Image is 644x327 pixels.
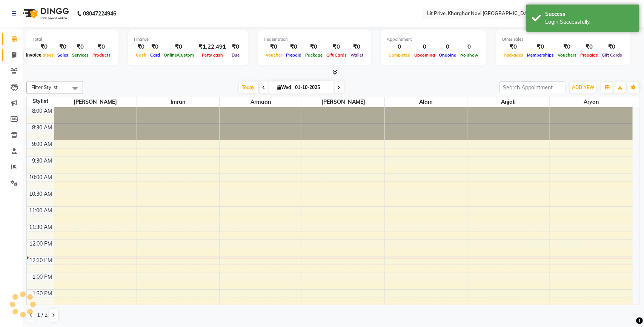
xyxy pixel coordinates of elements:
input: Search Appointment [500,81,566,93]
span: Anjali [467,97,550,107]
span: Products [91,52,112,58]
div: 9:30 AM [31,157,54,165]
div: 8:30 AM [31,124,54,132]
span: Ongoing [437,52,458,58]
div: ₹0 [284,43,303,51]
div: Invoice [24,51,43,60]
span: Upcoming [412,52,437,58]
span: Services [70,52,91,58]
div: 11:00 AM [28,207,54,215]
span: Gift Cards [600,52,624,58]
span: Packages [502,52,525,58]
div: Success [545,10,634,18]
b: 08047224946 [83,3,116,24]
div: 8:00 AM [31,107,54,115]
div: ₹0 [578,43,600,51]
div: Finance [134,36,242,43]
span: [PERSON_NAME] [302,97,384,107]
div: Login Successfully. [545,18,634,26]
span: Card [148,52,162,58]
span: Petty cash [200,52,225,58]
div: 0 [437,43,458,51]
span: Package [303,52,324,58]
div: Other sales [502,36,624,43]
div: ₹0 [134,43,148,51]
div: ₹1,22,491 [196,43,229,51]
div: ₹0 [303,43,324,51]
div: ₹0 [32,43,55,51]
div: 0 [458,43,480,51]
span: Due [230,52,241,58]
div: Stylist [27,97,54,105]
span: Prepaid [284,52,303,58]
div: 1:00 PM [31,273,54,281]
div: 9:00 AM [31,140,54,148]
span: Armaan [220,97,302,107]
div: 0 [412,43,437,51]
span: Alam [385,97,467,107]
span: Filter Stylist [31,84,58,90]
input: 2025-10-01 [293,82,331,93]
div: 10:00 AM [28,173,54,181]
span: Sales [55,52,70,58]
span: Voucher [264,52,284,58]
div: ₹0 [55,43,70,51]
span: Wallet [349,52,365,58]
span: ADD NEW [572,84,594,90]
span: [PERSON_NAME] [54,97,137,107]
div: ₹0 [502,43,525,51]
span: No show [458,52,480,58]
div: ₹0 [70,43,91,51]
div: ₹0 [229,43,242,51]
span: Gift Cards [324,52,349,58]
div: ₹0 [91,43,112,51]
span: Vouchers [556,52,578,58]
div: 11:30 AM [28,223,54,231]
div: ₹0 [162,43,196,51]
button: ADD NEW [570,82,596,93]
span: Prepaids [578,52,600,58]
div: ₹0 [349,43,365,51]
div: ₹0 [600,43,624,51]
span: Wed [275,84,293,90]
div: ₹0 [324,43,349,51]
span: Memberships [525,52,556,58]
div: ₹0 [148,43,162,51]
div: Appointment [387,36,480,43]
span: Today [239,81,258,93]
span: Aryan [550,97,633,107]
span: 1 / 2 [37,311,48,319]
div: ₹0 [556,43,578,51]
div: Total [32,36,112,43]
span: Cash [134,52,148,58]
div: 1:30 PM [31,290,54,298]
div: 12:00 PM [28,240,54,248]
div: 0 [387,43,412,51]
div: 12:30 PM [28,256,54,264]
img: logo [19,3,71,24]
span: Online/Custom [162,52,196,58]
span: Completed [387,52,412,58]
div: ₹0 [264,43,284,51]
div: 10:30 AM [28,190,54,198]
span: Imran [137,97,219,107]
div: Redemption [264,36,365,43]
div: ₹0 [525,43,556,51]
